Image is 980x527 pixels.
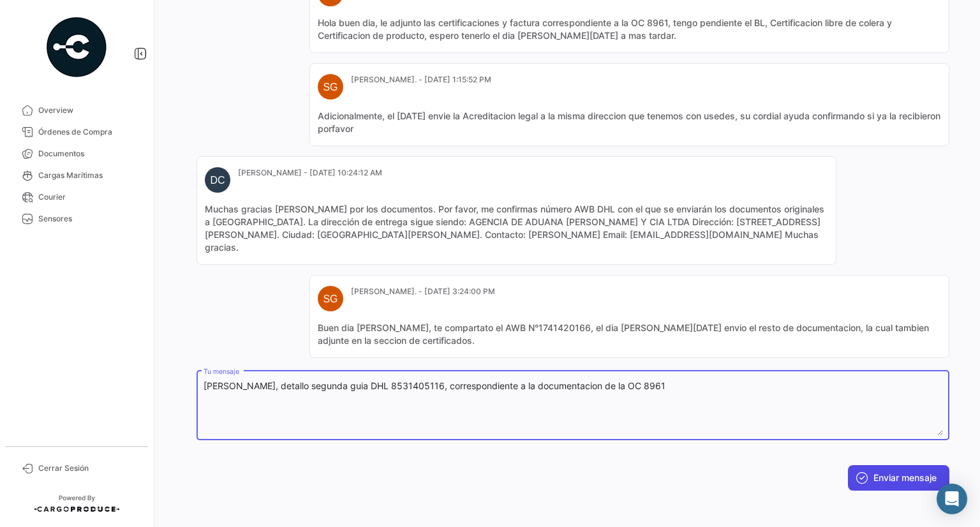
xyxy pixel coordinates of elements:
span: Documentos [38,148,138,160]
span: Cargas Marítimas [38,170,138,181]
a: Courier [10,186,143,208]
a: Overview [10,100,143,121]
span: Órdenes de Compra [38,126,138,138]
mat-card-subtitle: [PERSON_NAME] - [DATE] 10:24:12 AM [238,167,382,179]
div: SG [318,286,343,311]
a: Cargas Marítimas [10,165,143,186]
a: Documentos [10,143,143,165]
mat-card-content: Muchas gracias [PERSON_NAME] por los documentos. Por favor, me confirmas número AWB DHL con el qu... [205,203,828,254]
img: powered-by.png [45,15,108,79]
a: Órdenes de Compra [10,121,143,143]
span: Courier [38,191,138,203]
mat-card-content: Adicionalmente, el [DATE] envie la Acreditacion legal a la misma direccion que tenemos con usedes... [318,110,941,135]
div: SG [318,74,343,100]
span: Cerrar Sesión [38,463,138,474]
mat-card-content: Hola buen dia, le adjunto las certificaciones y factura correspondiente a la OC 8961, tengo pendi... [318,17,941,42]
mat-card-subtitle: [PERSON_NAME]. - [DATE] 3:24:00 PM [351,286,495,297]
span: Overview [38,105,138,116]
a: Sensores [10,208,143,230]
mat-card-subtitle: [PERSON_NAME]. - [DATE] 1:15:52 PM [351,74,491,85]
div: Abrir Intercom Messenger [937,484,967,514]
div: DC [205,167,230,193]
mat-card-content: Buen dia [PERSON_NAME], te compartato el AWB N°1741420166, el dia [PERSON_NAME][DATE] envio el re... [318,322,941,347]
span: Sensores [38,213,138,225]
button: Enviar mensaje [848,465,949,491]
